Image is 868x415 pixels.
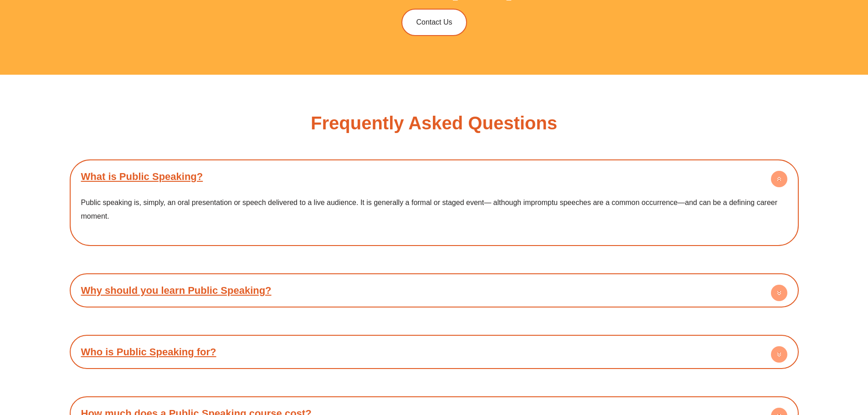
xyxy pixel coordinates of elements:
[311,114,557,132] h3: Frequently Asked Questions
[81,171,203,182] a: What is Public Speaking?
[81,346,216,358] a: Who is Public Speaking for?
[81,285,272,296] a: Why should you learn Public Speaking?
[74,164,794,189] h4: What is Public Speaking?
[74,189,794,241] div: What is Public Speaking?
[416,19,452,26] span: Contact Us
[81,196,787,223] p: Public speaking is, simply, an oral presentation or speech delivered to a live audience. It is ge...
[74,278,794,303] h4: Why should you learn Public Speaking?
[716,312,868,415] iframe: Chat Widget
[74,339,794,364] h4: Who is Public Speaking for?
[401,9,467,36] a: Contact Us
